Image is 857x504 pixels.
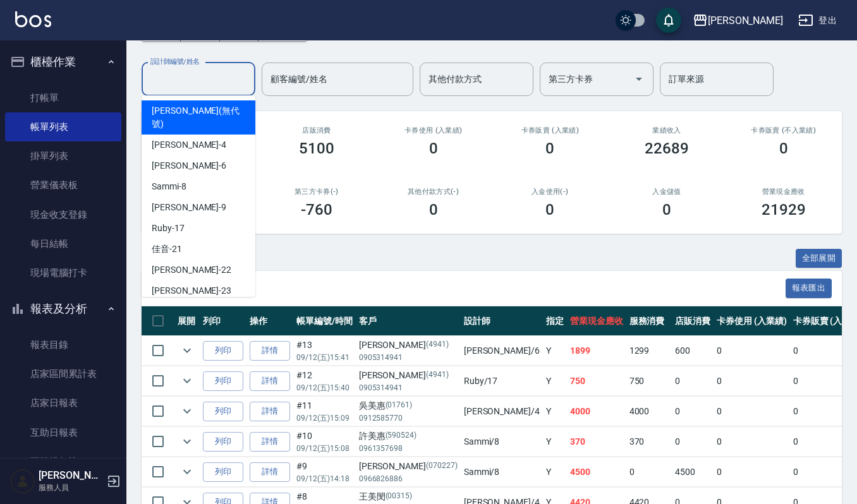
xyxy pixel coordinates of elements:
td: 0 [714,397,790,426]
th: 卡券使用 (入業績) [714,306,790,336]
td: [PERSON_NAME] /4 [461,397,543,426]
span: 訂單列表 [157,282,786,295]
h3: 0 [779,140,788,157]
td: 4500 [672,457,714,487]
button: 全部展開 [796,249,842,268]
p: 09/12 (五) 15:09 [296,412,353,424]
h5: [PERSON_NAME] [39,469,103,482]
a: 互助排行榜 [5,447,121,476]
h2: 卡券販賣 (入業績) [507,126,593,135]
td: Y [543,427,567,457]
a: 打帳單 [5,83,121,112]
span: Sammi -8 [152,180,186,193]
h3: -760 [301,201,332,219]
h2: 營業現金應收 [740,188,827,196]
p: 09/12 (五) 15:41 [296,352,353,363]
p: 0905314941 [359,352,458,363]
span: [PERSON_NAME] -22 [152,263,231,277]
td: 0 [672,427,714,457]
span: Ruby -17 [152,222,185,235]
h3: 0 [545,140,554,157]
a: 現場電腦打卡 [5,258,121,287]
td: Y [543,366,567,396]
button: 列印 [203,432,243,452]
p: (4941) [426,369,449,382]
div: [PERSON_NAME] [708,13,783,28]
td: 4000 [567,397,626,426]
td: Sammi /8 [461,457,543,487]
a: 每日結帳 [5,229,121,258]
a: 互助日報表 [5,418,121,447]
td: #13 [293,336,356,366]
h2: 店販消費 [274,126,360,135]
td: 600 [672,336,714,366]
td: 4000 [626,397,672,426]
h2: 入金使用(-) [507,188,593,196]
h3: 0 [429,140,438,157]
p: (590524) [386,429,417,443]
span: [PERSON_NAME] -9 [152,201,226,214]
a: 詳情 [250,402,290,421]
button: 報表匯出 [786,279,832,298]
td: 1299 [626,336,672,366]
p: 服務人員 [39,482,103,493]
p: (01761) [386,399,413,412]
span: 佳音 -21 [152,243,182,256]
td: 0 [714,366,790,396]
td: Y [543,336,567,366]
td: 0 [672,397,714,426]
td: 4500 [567,457,626,487]
span: [PERSON_NAME] -6 [152,159,226,172]
td: 1899 [567,336,626,366]
h3: 0 [545,201,554,219]
td: 750 [567,366,626,396]
a: 掛單列表 [5,141,121,171]
h2: 第三方卡券(-) [274,188,360,196]
div: 吳美惠 [359,399,458,412]
h3: 21929 [762,201,806,219]
th: 店販消費 [672,306,714,336]
h3: 0 [429,201,438,219]
p: 09/12 (五) 15:08 [296,443,353,454]
span: [PERSON_NAME] -4 [152,138,226,152]
button: save [656,8,681,33]
a: 現金收支登錄 [5,200,121,229]
a: 店家區間累計表 [5,359,121,388]
button: expand row [178,402,197,421]
button: expand row [178,371,197,390]
td: 370 [567,427,626,457]
th: 列印 [200,306,246,336]
a: 報表匯出 [786,282,832,294]
h2: 其他付款方式(-) [390,188,477,196]
td: #11 [293,397,356,426]
p: 09/12 (五) 15:40 [296,382,353,393]
p: 09/12 (五) 14:18 [296,473,353,484]
h3: 5100 [299,140,334,157]
div: [PERSON_NAME] [359,460,458,473]
td: #12 [293,366,356,396]
h3: 0 [662,201,671,219]
button: 列印 [203,341,243,361]
a: 詳情 [250,462,290,482]
td: 0 [714,427,790,457]
a: 店家日報表 [5,388,121,417]
p: (00315) [386,490,413,503]
td: [PERSON_NAME] /6 [461,336,543,366]
p: 0912585770 [359,412,458,424]
h2: 卡券使用 (入業績) [390,126,477,135]
td: 0 [714,336,790,366]
td: Sammi /8 [461,427,543,457]
td: 750 [626,366,672,396]
th: 指定 [543,306,567,336]
a: 報表目錄 [5,330,121,359]
span: [PERSON_NAME] (無代號) [152,104,245,131]
th: 帳單編號/時間 [293,306,356,336]
button: 報表及分析 [5,292,121,325]
h3: 22689 [645,140,689,157]
th: 服務消費 [626,306,672,336]
p: (4941) [426,339,449,352]
td: #9 [293,457,356,487]
button: 櫃檯作業 [5,45,121,78]
div: [PERSON_NAME] [359,369,458,382]
button: 列印 [203,371,243,391]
